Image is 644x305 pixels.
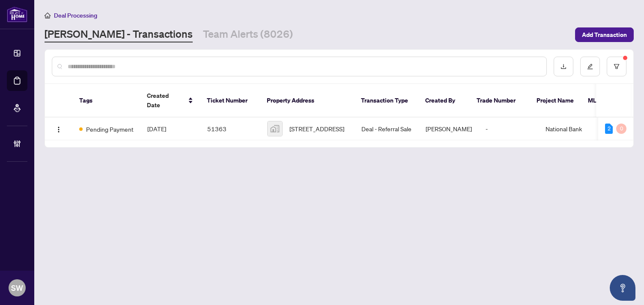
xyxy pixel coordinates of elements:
[575,27,634,42] button: Add Transaction
[354,84,418,118] th: Transaction Type
[7,6,27,22] img: logo
[200,84,260,118] th: Ticket Number
[539,118,590,140] td: National Bank
[55,126,62,133] img: Logo
[426,125,472,133] span: [PERSON_NAME]
[582,28,627,42] span: Add Transaction
[200,118,260,140] td: 51363
[418,84,470,118] th: Created By
[561,63,566,69] span: download
[45,12,51,18] span: home
[616,124,626,134] div: 0
[470,84,530,118] th: Trade Number
[580,57,600,76] button: edit
[605,124,613,134] div: 2
[268,121,282,136] img: thumbnail-img
[607,57,626,76] button: filter
[587,63,593,69] span: edit
[260,84,354,118] th: Property Address
[289,124,344,133] span: [STREET_ADDRESS]
[86,124,134,134] span: Pending Payment
[147,125,166,133] span: [DATE]
[45,27,193,42] a: [PERSON_NAME] - Transactions
[72,84,140,118] th: Tags
[581,84,632,118] th: MLS #
[203,27,293,42] a: Team Alerts (8026)
[11,282,23,294] span: SW
[479,118,539,140] td: -
[614,63,620,69] span: filter
[530,84,581,118] th: Project Name
[54,12,97,19] span: Deal Processing
[52,122,66,136] button: Logo
[554,57,573,76] button: download
[355,118,419,140] td: Deal - Referral Sale
[140,84,200,118] th: Created Date
[610,275,635,301] button: Open asap
[147,91,183,110] span: Created Date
